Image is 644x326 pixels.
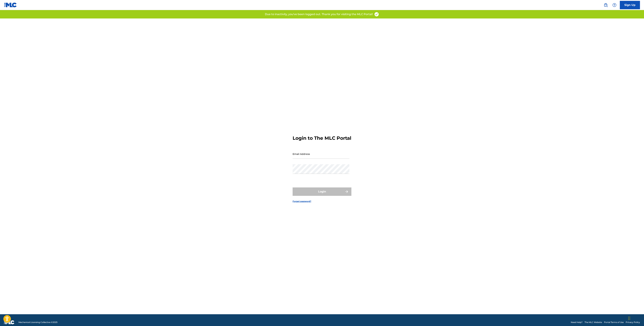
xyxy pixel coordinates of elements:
img: logo [4,320,14,324]
h3: Login to The MLC Portal [293,135,351,141]
img: MLC Logo [4,3,17,7]
div: Help [611,2,618,8]
p: Due to inactivity, you've been logged out. Thank you for visiting the MLC Portal! [265,12,373,16]
a: Portal Terms of Use [604,321,624,324]
img: access [374,12,379,17]
span: Mechanical Licensing Collective © 2025 [18,321,57,324]
img: search [604,3,608,7]
a: The MLC Website [585,321,602,324]
img: help [612,3,616,7]
a: Privacy Policy [626,321,640,324]
a: Public Search [602,2,609,8]
div: Drag [628,313,630,323]
iframe: Chat Widget [627,310,644,326]
a: Need Help? [571,321,583,324]
a: Sign Up [620,1,640,9]
a: Forgot password? [293,200,311,203]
